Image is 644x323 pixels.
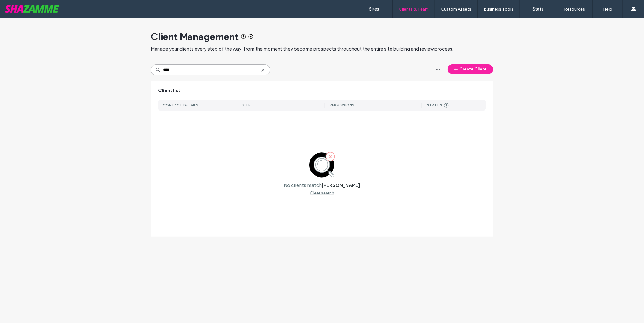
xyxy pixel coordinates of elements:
label: Resources [564,7,585,12]
span: Help [14,4,26,10]
div: Clear search [310,191,334,196]
label: Help [603,7,612,12]
div: STATUS [427,103,442,107]
label: Stats [532,6,544,12]
label: Sites [369,6,380,12]
div: CONTACT DETAILS [163,103,199,107]
label: [PERSON_NAME] [322,182,360,188]
div: SITE [242,103,250,107]
div: PERMISSIONS [330,103,354,107]
span: Manage your clients every step of the way, from the moment they become prospects throughout the e... [151,46,453,52]
label: Custom Assets [441,7,471,12]
span: Client list [158,87,180,94]
button: Create Client [448,64,493,74]
label: Business Tools [484,7,514,12]
span: Client Management [151,31,239,43]
label: Clients & Team [399,7,429,12]
label: No clients match [284,182,322,188]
